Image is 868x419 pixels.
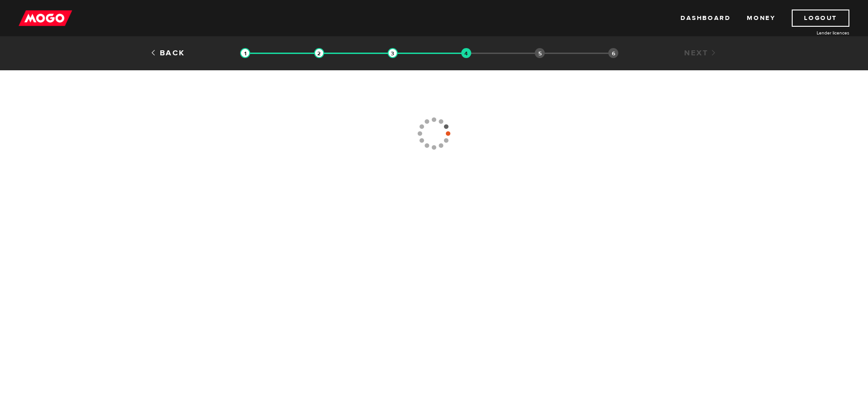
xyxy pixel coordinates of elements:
img: mogo_logo-11ee424be714fa7cbb0f0f49df9e16ec.png [19,10,72,27]
img: loading-colorWheel_medium.gif [417,83,451,185]
img: transparent-188c492fd9eaac0f573672f40bb141c2.gif [461,48,471,58]
img: transparent-188c492fd9eaac0f573672f40bb141c2.gif [240,48,250,58]
a: Logout [792,10,849,27]
a: Money [747,10,775,27]
a: Back [150,48,185,58]
a: Dashboard [681,10,730,27]
img: transparent-188c492fd9eaac0f573672f40bb141c2.gif [314,48,324,58]
a: Next [684,48,718,58]
img: transparent-188c492fd9eaac0f573672f40bb141c2.gif [388,48,398,58]
a: Lender licences [781,29,849,36]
